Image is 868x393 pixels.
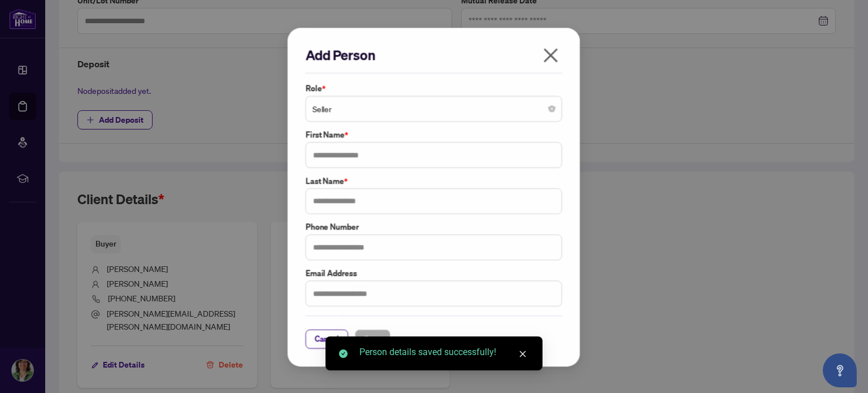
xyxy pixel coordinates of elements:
[305,266,563,279] label: Email Address
[305,45,563,63] h2: Add Person
[549,105,556,111] span: close-circle
[305,128,563,140] label: First Name
[305,220,563,232] label: Phone Number
[339,349,348,358] span: check-circle
[355,329,390,348] button: Save
[305,81,563,94] label: Role
[312,97,556,119] span: Seller
[519,350,527,358] span: close
[314,330,339,348] span: Cancel
[305,174,563,187] label: Last Name
[305,329,348,348] button: Cancel
[823,353,857,387] button: Open asap
[542,45,561,63] span: close
[359,346,529,359] div: Person details saved successfully!
[517,348,529,360] a: Close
